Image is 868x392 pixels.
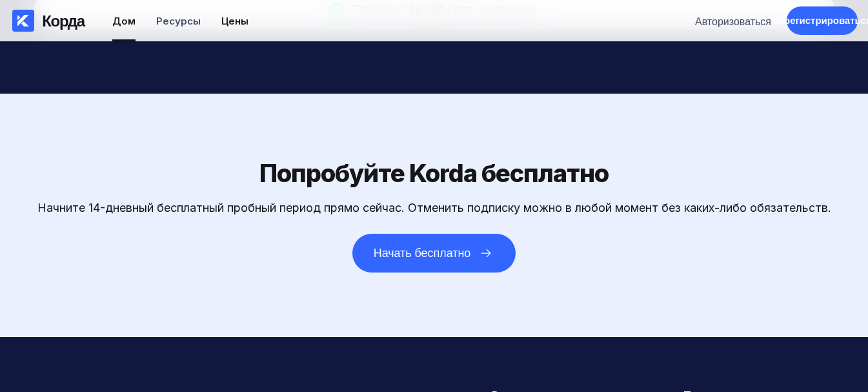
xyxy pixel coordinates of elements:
[37,201,831,214] font: Начните 14-дневный бесплатный пробный период прямо сейчас. Отменить подписку можно в любой момент...
[112,15,136,27] font: Дом
[259,158,609,188] font: Попробуйте Korda бесплатно
[42,11,84,30] font: Корда
[352,234,516,273] button: Начать бесплатно
[352,214,516,273] a: Начать бесплатно
[374,245,471,260] font: Начать бесплатно
[221,15,248,27] font: Цены
[695,15,771,28] font: Авторизоваться
[156,15,201,27] font: Ресурсы
[787,6,858,35] a: Зарегистрироваться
